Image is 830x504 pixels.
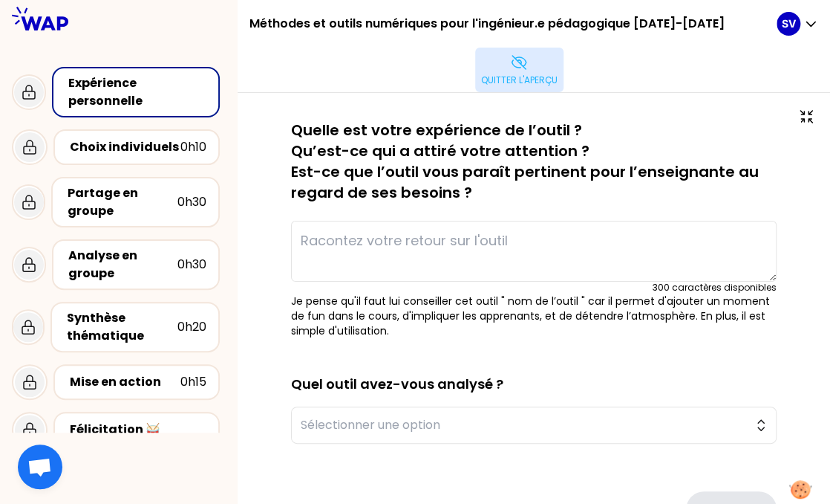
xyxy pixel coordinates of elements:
[18,445,62,489] div: Ouvrir le chat
[475,48,563,92] button: Quitter l'aperçu
[782,16,796,31] p: SV
[291,350,777,395] h2: Quel outil avez-vous analysé ?
[291,407,777,444] button: Sélectionner une option
[177,256,206,274] div: 0h30
[68,74,206,110] div: Expérience personnelle
[653,282,777,294] div: 300 caractères disponibles
[180,373,206,391] div: 0h15
[180,138,206,156] div: 0h10
[70,421,206,439] div: Félicitation 🥁
[70,138,180,156] div: Choix individuels
[481,74,558,86] p: Quitter l'aperçu
[301,416,746,434] span: Sélectionner une option
[70,373,180,391] div: Mise en action
[67,309,177,345] div: Synthèse thématique
[291,120,777,203] p: Quelle est votre expérience de l’outil ? Qu’est-ce qui a attiré votre attention ? Est-ce que l’ou...
[68,247,177,282] div: Analyse en groupe
[68,184,177,220] div: Partage en groupe
[777,12,818,36] button: SV
[177,318,206,336] div: 0h20
[291,294,777,338] p: Je pense qu'il faut lui conseiller cet outil " nom de l’outil " car il permet d'ajouter un moment...
[177,193,206,211] div: 0h30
